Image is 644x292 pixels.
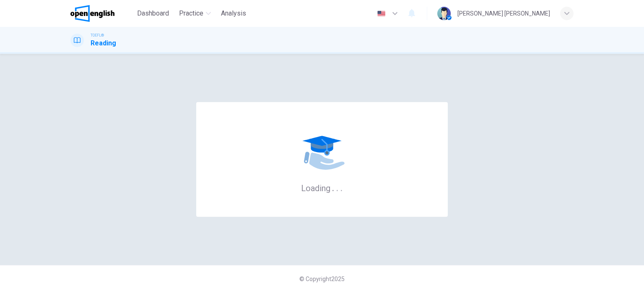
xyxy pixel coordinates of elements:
span: TOEFL® [91,32,104,38]
h6: . [332,180,335,194]
h6: Loading [301,182,343,193]
h1: Reading [91,38,116,48]
span: Practice [179,8,203,18]
img: en [376,11,387,17]
button: Dashboard [134,6,172,21]
h6: . [336,180,339,194]
span: © Copyright 2025 [299,276,345,282]
h6: . [340,180,343,194]
span: Dashboard [137,8,169,18]
span: Analysis [221,8,246,18]
div: [PERSON_NAME] [PERSON_NAME] [457,8,550,18]
button: Analysis [218,6,249,21]
img: OpenEnglish logo [70,5,114,22]
img: Profile picture [437,7,451,20]
a: OpenEnglish logo [70,5,134,22]
button: Practice [176,6,214,21]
